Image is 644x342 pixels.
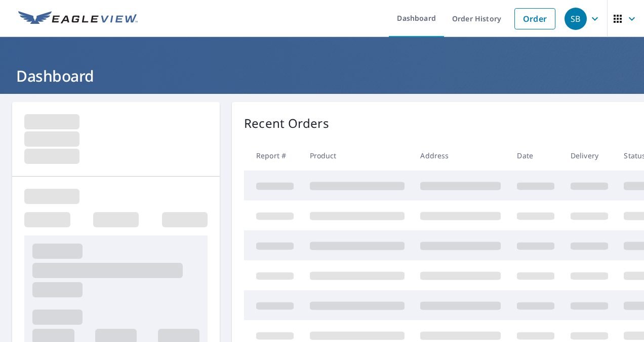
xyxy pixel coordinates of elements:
th: Address [412,141,509,170]
th: Report # [244,141,302,170]
th: Product [302,141,413,170]
th: Delivery [562,141,616,170]
img: EV Logo [18,11,138,26]
a: Order [514,8,555,29]
p: Recent Orders [244,114,329,132]
th: Date [509,141,562,170]
div: SB [565,8,587,30]
h1: Dashboard [12,65,632,86]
